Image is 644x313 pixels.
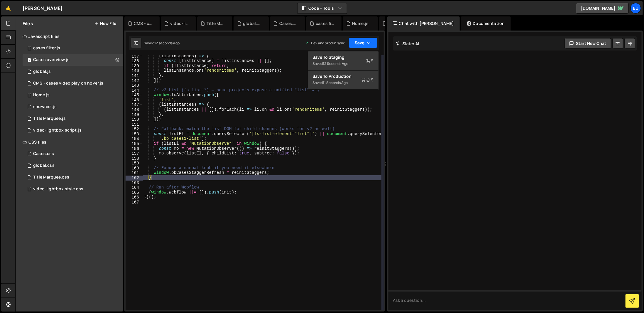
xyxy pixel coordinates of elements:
[126,171,143,176] div: 161
[23,160,123,171] div: 16080/46144.css
[126,73,143,78] div: 141
[126,59,143,64] div: 138
[23,124,123,136] div: 16080/43926.js
[33,46,60,51] div: cases filter.js
[461,16,511,31] div: Documentation
[362,77,374,83] span: S
[126,117,143,122] div: 150
[23,78,123,89] div: 16080/43141.js
[207,21,225,26] div: Title Marquee.css
[94,21,116,26] button: New File
[313,60,374,67] div: Saved
[126,54,143,59] div: 137
[134,21,153,26] div: CMS - cases video play on hover.js
[23,183,123,195] div: 16080/43928.css
[23,171,123,183] div: 16080/43930.css
[243,21,262,26] div: global.css
[126,142,143,147] div: 155
[631,3,641,14] a: Bu
[279,21,298,26] div: Cases.css
[126,127,143,132] div: 152
[126,137,143,142] div: 154
[323,80,348,85] div: 11 seconds ago
[126,156,143,161] div: 158
[352,21,369,26] div: Home.js
[126,185,143,190] div: 164
[33,163,55,168] div: global.css
[313,54,374,60] div: Save to Staging
[126,107,143,112] div: 148
[126,166,143,171] div: 160
[23,5,62,12] div: [PERSON_NAME]
[33,128,82,133] div: video-lightbox script.js
[16,136,123,148] div: CSS files
[170,21,189,26] div: video-lightbox style.css
[23,148,123,160] div: 16080/45757.css
[126,83,143,88] div: 143
[126,200,143,205] div: 167
[126,181,143,186] div: 163
[33,116,66,121] div: Title Marquee.js
[305,41,345,46] div: Dev and prod in sync
[298,3,347,14] button: Code + Tools
[126,68,143,73] div: 140
[33,186,83,192] div: video-lightbox style.css
[1,1,16,15] a: 🤙
[126,176,143,181] div: 162
[33,81,103,86] div: CMS - cases video play on hover.js
[126,64,143,69] div: 139
[308,70,378,90] button: Save to ProductionS Saved11 seconds ago
[126,112,143,117] div: 149
[154,41,180,46] div: 12 seconds ago
[28,58,31,63] span: 3
[23,66,123,78] div: 16080/45708.js
[576,3,629,14] a: [DOMAIN_NAME]
[387,16,460,31] div: Chat with [PERSON_NAME]
[126,78,143,83] div: 142
[33,151,54,156] div: Cases.css
[126,195,143,200] div: 166
[313,73,374,79] div: Save to Production
[23,42,123,54] div: 16080/44245.js
[23,89,123,101] div: 16080/43136.js
[33,104,57,110] div: showreel.js
[16,31,123,42] div: Javascript files
[33,175,69,180] div: Title Marquee.css
[23,113,123,124] div: 16080/43931.js
[33,92,50,98] div: Home.js
[126,102,143,107] div: 147
[33,69,51,74] div: global.js
[126,151,143,156] div: 157
[23,101,123,113] div: 16080/43137.js
[23,20,33,27] h2: Files
[33,57,70,63] div: Cases overview.js
[126,190,143,195] div: 165
[144,41,180,46] div: Saved
[349,38,377,48] button: Save
[126,132,143,137] div: 153
[564,38,611,49] button: Start new chat
[316,21,334,26] div: cases filter.js
[323,61,349,66] div: 12 seconds ago
[126,98,143,103] div: 146
[366,58,374,64] span: S
[126,88,143,93] div: 144
[126,122,143,127] div: 151
[396,41,420,46] h2: Slater AI
[126,147,143,152] div: 156
[126,161,143,166] div: 159
[308,51,378,70] button: Save to StagingS Saved12 seconds ago
[23,54,123,66] div: 16080/46119.js
[313,79,374,86] div: Saved
[126,93,143,98] div: 145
